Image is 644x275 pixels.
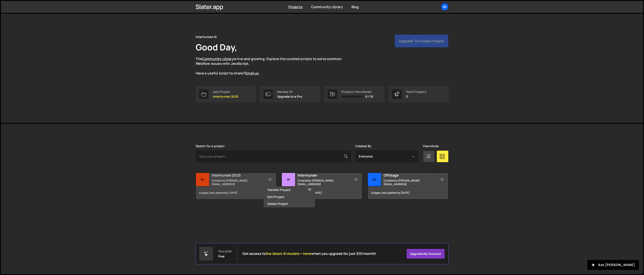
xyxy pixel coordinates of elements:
span: 0 / 10 [365,95,373,98]
div: Free [218,255,225,258]
div: In [196,173,209,186]
button: Ask [PERSON_NAME] [587,260,639,270]
h1: Good Day, [196,41,237,53]
p: Upgrade to a Pro [277,95,302,98]
h2: Interhuman [298,173,349,178]
div: 2 pages, last updated by [DATE] [368,186,448,199]
div: 4 pages, last updated by [DATE] [196,186,276,199]
p: Interhuman 2025 [213,95,238,98]
a: Last Project Interhuman 2025 [196,86,256,102]
a: Projects [288,5,303,9]
a: Upgrade my account [406,249,445,259]
h2: Interhuman 2025 [212,173,263,178]
a: In Interhuman Created by [PERSON_NAME][EMAIL_ADDRESS] 1 page, last updated by [DATE] [282,173,362,199]
h2: Get access to when you upgrade for just $10/month! [242,252,376,256]
div: In [282,173,295,186]
a: In Interhuman 2025 Created by [PERSON_NAME][EMAIL_ADDRESS] 4 pages, last updated by [DATE] [196,173,276,199]
a: Community Library [202,56,234,61]
span: the latest AI models + more [266,251,311,256]
div: Projects Transferred [341,90,373,94]
a: Transfer Project [264,186,315,193]
a: In [441,3,449,11]
h2: Offstage [384,173,435,178]
a: Edit Project [264,193,315,200]
p: 3 [406,95,426,98]
a: Community Library [311,5,343,9]
small: Created by [PERSON_NAME][EMAIL_ADDRESS] [298,179,349,186]
div: Total Projects [406,90,426,94]
input: Type your project... [196,150,351,162]
a: Of Offstage Created by [PERSON_NAME][EMAIL_ADDRESS] 2 pages, last updated by [DATE] [368,173,448,199]
div: Of [368,173,381,186]
label: Created By [355,144,372,148]
a: Blog [351,5,359,9]
div: Interhuman AI [196,34,217,39]
label: View Mode [423,144,439,148]
p: The is live and growing. Explore the curated scripts to solve common Webflow issues with JavaScri... [196,56,350,76]
div: Your plan [218,249,232,253]
div: 1 page, last updated by [DATE] [282,186,362,199]
small: Created by [PERSON_NAME][EMAIL_ADDRESS] [212,179,263,186]
a: Delete Project [264,200,315,207]
div: Member ID [277,90,302,94]
small: Created by [PERSON_NAME][EMAIL_ADDRESS] [384,179,435,186]
div: Last Project [213,90,238,94]
a: Email us [245,71,259,76]
label: Search for a project [196,144,225,148]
